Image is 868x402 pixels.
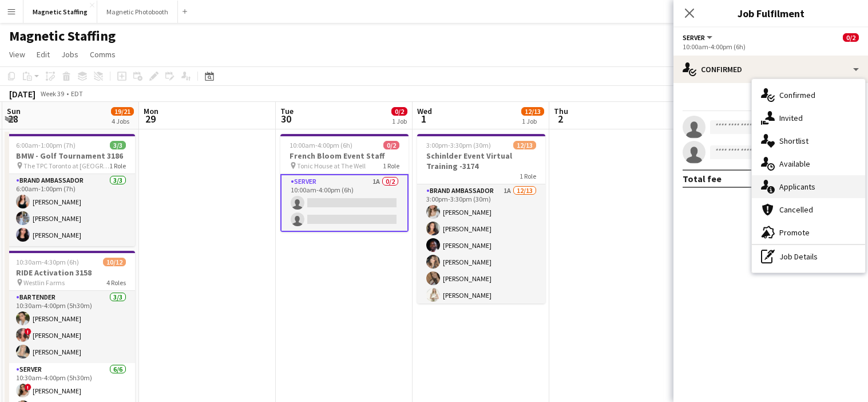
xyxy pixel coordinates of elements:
[85,47,120,62] a: Comms
[426,141,491,149] span: 3:00pm-3:30pm (30m)
[522,117,544,125] div: 1 Job
[16,141,76,149] span: 6:00am-1:00pm (7h)
[32,47,54,62] a: Edit
[290,141,352,149] span: 10:00am-4:00pm (6h)
[779,227,810,238] span: Promote
[683,42,859,51] div: 10:00am-4:00pm (6h)
[683,33,714,42] button: Server
[392,117,407,125] div: 1 Job
[111,107,134,116] span: 19/21
[23,278,65,287] span: Westlin Farms
[383,161,399,170] span: 1 Role
[417,134,545,304] app-job-card: 3:00pm-3:30pm (30m)12/13Schinlder Event Virtual Training -31741 RoleBrand Ambassador1A12/133:00pm...
[779,113,803,123] span: Invited
[683,33,705,42] span: Server
[57,47,83,62] a: Jobs
[109,161,126,170] span: 1 Role
[415,112,432,125] span: 1
[25,328,31,335] span: !
[779,90,815,100] span: Confirmed
[71,89,83,98] div: EDT
[142,112,158,125] span: 29
[779,182,815,192] span: Applicants
[520,172,536,180] span: 1 Role
[7,174,135,246] app-card-role: Brand Ambassador3/36:00am-1:00pm (7h)[PERSON_NAME][PERSON_NAME][PERSON_NAME]
[279,112,294,125] span: 30
[7,106,21,116] span: Sun
[38,89,66,98] span: Week 39
[25,384,31,391] span: !
[673,56,868,83] div: Confirmed
[16,258,79,266] span: 10:30am-4:30pm (6h)
[144,106,158,116] span: Mon
[37,49,50,60] span: Edit
[521,107,544,116] span: 12/13
[103,258,126,266] span: 10/12
[23,1,97,23] button: Magnetic Staffing
[552,112,568,125] span: 2
[7,134,135,246] app-job-card: 6:00am-1:00pm (7h)3/3BMW - Golf Tournament 3186 The TPC Toronto at [GEOGRAPHIC_DATA]1 RoleBrand A...
[7,291,135,363] app-card-role: Bartender3/310:30am-4:00pm (5h30m)[PERSON_NAME]![PERSON_NAME][PERSON_NAME]
[110,141,126,149] span: 3/3
[9,27,116,45] h1: Magnetic Staffing
[7,151,135,161] h3: BMW - Golf Tournament 3186
[280,134,409,232] app-job-card: 10:00am-4:00pm (6h)0/2French Bloom Event Staff Tonic House at The Well1 RoleServer1A0/210:00am-4:...
[673,6,868,21] h3: Job Fulfilment
[513,141,536,149] span: 12/13
[383,141,399,149] span: 0/2
[280,106,294,116] span: Tue
[843,33,859,42] span: 0/2
[90,49,116,60] span: Comms
[280,151,409,161] h3: French Bloom Event Staff
[554,106,568,116] span: Thu
[417,106,432,116] span: Wed
[23,161,109,170] span: The TPC Toronto at [GEOGRAPHIC_DATA]
[752,245,865,268] div: Job Details
[280,174,409,232] app-card-role: Server1A0/210:00am-4:00pm (6h)
[61,49,78,60] span: Jobs
[97,1,178,23] button: Magnetic Photobooth
[779,204,813,215] span: Cancelled
[779,159,810,169] span: Available
[391,107,407,116] span: 0/2
[779,136,808,146] span: Shortlist
[683,173,722,184] div: Total fee
[7,267,135,278] h3: RIDE Activation 3158
[9,88,35,100] div: [DATE]
[297,161,366,170] span: Tonic House at The Well
[5,47,30,62] a: View
[112,117,133,125] div: 4 Jobs
[417,151,545,171] h3: Schinlder Event Virtual Training -3174
[106,278,126,287] span: 4 Roles
[9,49,25,60] span: View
